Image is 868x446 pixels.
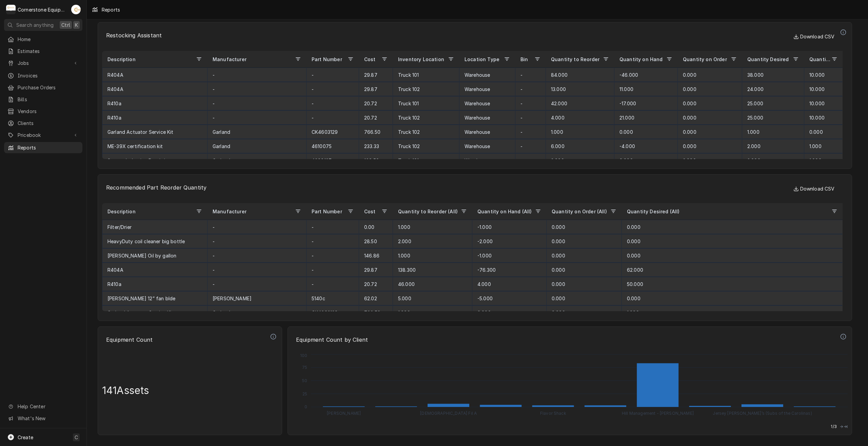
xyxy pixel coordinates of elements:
[515,139,546,153] div: -
[809,56,832,62] span: Quantity Low Alert Threshold
[713,411,812,416] tspan: Jersey [PERSON_NAME]’s (Subs of the Carolinas)
[622,220,843,234] div: 0.000
[102,234,207,248] div: HeavyDuty coil cleaner big bottle
[459,82,515,96] div: Warehouse
[359,220,393,234] div: 0.00
[306,125,359,139] div: CK4603129
[742,139,804,153] div: 2.000
[551,56,599,62] span: Quantity to Reorder
[546,68,614,82] div: 84.000
[515,68,546,82] div: -
[18,415,78,422] span: What's New
[213,209,246,214] span: Manufacturer
[4,19,82,31] button: Search anythingCtrlK
[804,125,843,139] div: 0.000
[4,401,82,412] a: Go to Help Center
[102,139,207,153] div: ME-39X certification kit
[546,277,622,291] div: 0.000
[546,82,614,96] div: 13.000
[102,68,207,82] div: R404A
[213,56,246,62] span: Manufacturer
[4,129,82,141] a: Go to Pricebook
[312,56,342,62] span: Part Number
[306,153,359,167] div: 4600127
[207,82,306,96] div: -
[75,434,78,441] span: C
[102,82,207,96] div: R404A
[804,68,843,82] div: 10.000
[472,234,546,248] div: -2.000
[459,153,515,167] div: Warehouse
[546,248,622,263] div: 0.000
[18,131,69,139] span: Pricebook
[515,153,546,167] div: -
[614,153,677,167] div: 0.000
[546,291,622,305] div: 0.000
[393,125,459,139] div: Truck 102
[306,277,359,291] div: -
[793,33,835,41] span: Download CSV
[302,391,307,396] tspan: 25
[520,56,528,62] span: Bin
[546,234,622,248] div: 0.000
[804,110,843,125] div: 10.000
[359,139,393,153] div: 233.33
[359,96,393,110] div: 20.72
[71,5,81,14] div: Andrew Buigues's Avatar
[515,96,546,110] div: -
[614,110,677,125] div: 21.000
[804,96,843,110] div: 10.000
[614,139,677,153] div: -4.000
[677,125,742,139] div: 0.000
[364,209,376,214] span: Cost
[207,234,306,248] div: -
[359,234,393,248] div: 28.50
[622,291,843,305] div: 0.000
[420,411,477,416] tspan: [DEMOGRAPHIC_DATA] Fil A
[472,220,546,234] div: -1.000
[207,68,306,82] div: -
[102,291,207,305] div: [PERSON_NAME] 12” fan blde
[102,153,207,167] div: Sensor, Inductive Proximity
[683,56,727,62] span: Quantity on Order
[359,263,393,277] div: 29.87
[18,120,79,127] span: Clients
[207,263,306,277] div: -
[102,180,848,195] p: Recommended Part Reorder Quantity
[4,106,82,117] a: Vendors
[306,110,359,125] div: -
[306,263,359,277] div: -
[207,220,306,234] div: -
[393,305,472,320] div: 1.000
[102,248,207,263] div: [PERSON_NAME] Oil by gallon
[546,125,614,139] div: 1.000
[4,70,82,81] a: Invoices
[102,28,839,43] p: Restocking Assistant
[393,110,459,125] div: Truck 102
[791,183,837,194] button: Download CSV
[302,378,307,383] tspan: 50
[359,305,393,320] div: 766.50
[677,68,742,82] div: 0.000
[359,153,393,167] div: 169.50
[804,153,843,167] div: 1.000
[622,411,694,416] tspan: Hill Management - [PERSON_NAME]
[312,209,342,214] span: Part Number
[4,118,82,129] a: Clients
[364,56,376,62] span: Cost
[207,110,306,125] div: -
[393,248,472,263] div: 1.000
[622,263,843,277] div: 62.000
[16,21,54,29] span: Search anything
[393,263,472,277] div: 138.300
[18,403,78,410] span: Help Center
[393,68,459,82] div: Truck 101
[306,248,359,263] div: -
[619,56,663,62] span: Quantity on Hand
[302,365,307,370] tspan: 75
[306,305,359,320] div: CK4603129
[515,82,546,96] div: -
[477,209,532,214] span: Quantity on Hand (All)
[742,82,804,96] div: 24.000
[472,263,546,277] div: -76.300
